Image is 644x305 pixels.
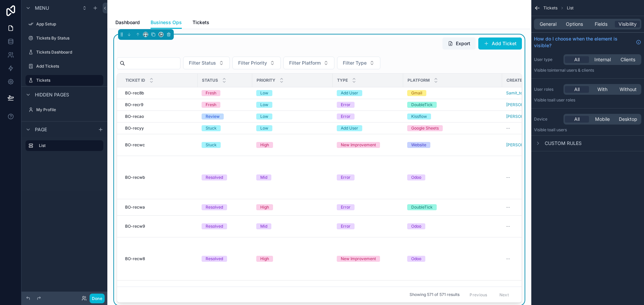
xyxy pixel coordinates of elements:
label: App Setup [36,21,102,27]
a: Samit_test_user D [506,90,540,96]
span: All [574,86,580,93]
a: Add User [337,125,399,131]
a: [PERSON_NAME] [506,102,539,107]
label: User type [534,57,561,62]
a: Stuck [202,142,248,148]
a: How do I choose when the element is visible? [534,35,641,49]
span: Tickets [543,5,557,11]
span: Filter Priority [238,60,267,66]
a: Tickets By Status [25,33,103,44]
span: -- [506,224,510,229]
a: Low [256,102,329,108]
div: Odoo [411,223,421,229]
span: BO-recr9 [125,102,143,107]
div: Low [260,113,268,120]
div: Resolved [206,256,223,262]
a: App Setup [25,19,103,29]
div: Add User [341,125,358,131]
a: Tickets [25,75,103,86]
span: General [540,21,556,27]
a: Error [337,204,399,210]
a: Stuck [202,125,248,131]
div: Error [341,113,351,120]
a: My Profile [25,104,103,115]
a: [PERSON_NAME] [506,142,548,148]
span: With [597,86,607,93]
a: -- [506,224,548,229]
span: Filter Type [343,60,367,66]
a: Kissflow [407,113,498,120]
a: DoubleTick [407,102,498,108]
a: Tickets [193,16,209,30]
span: All [574,116,580,123]
span: Fields [595,21,607,27]
div: scrollable content [21,137,107,158]
span: Filter Platform [289,60,321,66]
a: BO-recr9 [125,102,194,107]
div: Low [260,90,268,96]
span: Menu [35,5,49,11]
span: All user roles [551,97,575,102]
span: Options [566,21,583,27]
span: Priority [257,78,275,83]
span: -- [506,126,510,131]
a: -- [506,256,548,261]
a: Error [337,102,399,108]
div: DoubleTick [411,102,433,108]
div: Error [341,204,351,210]
div: Error [341,223,351,229]
div: Error [341,102,351,108]
a: Business Ops [151,16,182,29]
button: Select Button [183,57,230,69]
span: BO-recwb [125,175,145,180]
span: BO-recw8 [125,256,145,261]
span: Internal users & clients [551,68,594,73]
div: Low [260,125,268,131]
span: Ticket ID [125,78,145,83]
div: Gmail [411,90,422,96]
div: Website [411,142,426,148]
a: [PERSON_NAME] [506,114,548,119]
a: [PERSON_NAME] [506,114,539,119]
a: Odoo [407,256,498,262]
a: Samit_test_user D [506,90,548,96]
a: Resolved [202,174,248,180]
span: Internal [594,56,611,63]
span: Mobile [595,116,610,123]
span: -- [506,205,510,210]
a: Resolved [202,204,248,210]
label: Tickets Dashboard [36,50,102,55]
a: Low [256,125,329,131]
a: Odoo [407,174,498,180]
span: Tickets [193,19,209,26]
button: Add Ticket [478,37,522,50]
a: [PERSON_NAME] [506,102,548,107]
a: Gmail [407,90,498,96]
div: DoubleTick [411,204,433,210]
label: User roles [534,87,561,92]
span: Platform [408,78,430,83]
p: Visible to [534,127,641,133]
button: Select Button [283,57,334,69]
a: Error [337,113,399,120]
span: Desktop [619,116,637,123]
span: BO-rec8b [125,90,144,96]
a: BO-recw8 [125,256,194,261]
div: Error [341,174,351,180]
a: High [256,204,329,210]
div: Resolved [206,223,223,229]
a: Add Tickets [25,61,103,72]
div: New Improvement [341,142,376,148]
a: Resolved [202,223,248,229]
a: DoubleTick [407,204,498,210]
p: Visible to [534,97,641,103]
div: Add User [341,90,358,96]
label: List [39,143,98,148]
span: Status [202,78,218,83]
a: Mid [256,223,329,229]
div: Odoo [411,256,421,262]
label: Add Tickets [36,64,102,69]
p: Visible to [534,68,641,73]
a: BO-recw9 [125,224,194,229]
